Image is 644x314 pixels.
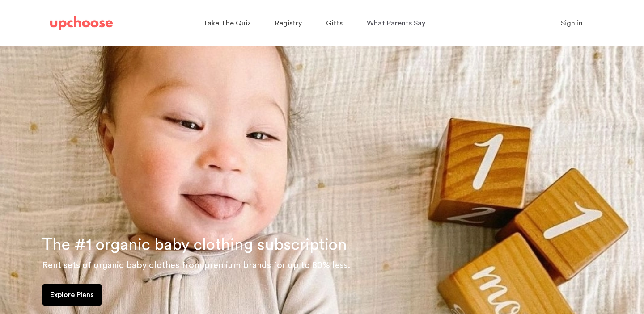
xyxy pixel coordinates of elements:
[50,16,113,30] img: UpChoose
[561,20,583,27] span: Sign in
[42,284,102,306] a: Explore Plans
[275,20,302,27] span: Registry
[42,258,633,272] p: Rent sets of organic baby clothes from premium brands for up to 80% less.
[203,20,251,27] span: Take The Quiz
[50,289,94,300] p: Explore Plans
[50,14,113,33] a: UpChoose
[326,20,343,27] span: Gifts
[203,15,254,32] a: Take The Quiz
[42,237,347,253] span: The #1 organic baby clothing subscription
[326,15,345,32] a: Gifts
[367,15,428,32] a: What Parents Say
[275,15,305,32] a: Registry
[550,14,594,32] button: Sign in
[367,20,425,27] span: What Parents Say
